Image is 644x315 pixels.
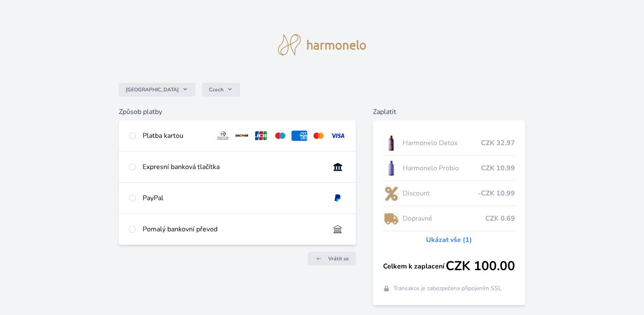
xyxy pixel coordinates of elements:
[383,132,399,154] img: DETOX_se_stinem_x-lo.jpg
[143,131,209,141] div: Platba kartou
[202,83,240,96] button: Czech
[403,188,478,198] span: Discount
[292,131,307,141] img: amex.svg
[328,255,349,262] span: Vrátit se
[209,86,223,93] span: Czech
[383,157,399,179] img: CLEAN_PROBIO_se_stinem_x-lo.jpg
[383,261,446,271] span: Celkem k zaplacení
[481,163,515,173] span: CZK 10.99
[143,162,323,172] div: Expresní banková tlačítka
[393,284,502,293] span: Transakce je zabezpečena připojením SSL
[253,131,269,141] img: jcb.svg
[330,193,346,203] img: paypal.svg
[272,131,288,141] img: maestro.svg
[403,213,485,224] span: Dopravné
[403,138,481,148] span: Harmonelo Detox
[143,224,323,234] div: Pomalý bankovní převod
[446,259,515,274] span: CZK 100.00
[330,131,346,141] img: visa.svg
[383,208,399,229] img: delivery-lo.png
[119,83,195,96] button: [GEOGRAPHIC_DATA]
[330,162,346,172] img: onlineBanking_CZ.svg
[311,131,326,141] img: mc.svg
[485,213,515,224] span: CZK 0.69
[143,193,323,203] div: PayPal
[119,107,356,117] h6: Způsob platby
[373,107,525,117] h6: Zaplatit
[403,163,481,173] span: Harmonelo Probio
[478,188,515,198] span: -CZK 10.99
[426,235,472,245] a: Ukázat vše (1)
[308,252,356,265] a: Vrátit se
[215,131,231,141] img: diners.svg
[330,224,346,234] img: bankTransfer_IBAN.svg
[383,183,399,204] img: discount-lo.png
[234,131,250,141] img: discover.svg
[481,138,515,148] span: CZK 32.97
[278,34,366,55] img: logo.svg
[126,86,179,93] span: [GEOGRAPHIC_DATA]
